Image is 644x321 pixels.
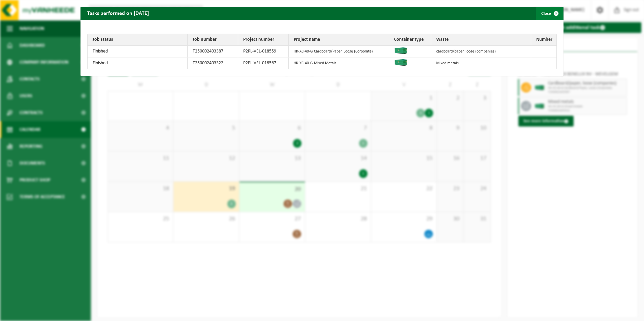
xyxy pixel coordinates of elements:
th: Container type [389,34,431,46]
img: HK-XC-40-GN-00 [394,47,408,54]
h2: Tasks performed on [DATE] [80,7,156,20]
th: Waste [431,34,531,46]
td: cardboard/paper, loose (companies) [431,46,531,58]
td: T250002403322 [188,58,238,69]
td: Mixed metals [431,58,531,69]
img: HK-XC-40-GN-00 [394,59,408,66]
button: Close [536,7,563,20]
td: HK-XC-40-G Cardboard/Paper, Loose (Corporate) [289,46,389,58]
td: P2PL-VEL-018559 [238,46,289,58]
th: Job number [188,34,238,46]
td: HK-XC-40-G Mixed Metals [289,58,389,69]
font: Close [541,11,551,16]
th: Job status [88,34,188,46]
th: Project name [289,34,389,46]
td: P2PL-VEL-018567 [238,58,289,69]
th: Project number [238,34,289,46]
td: T250002403387 [188,46,238,58]
td: Finished [88,58,188,69]
td: Finished [88,46,188,58]
th: Number [531,34,556,46]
